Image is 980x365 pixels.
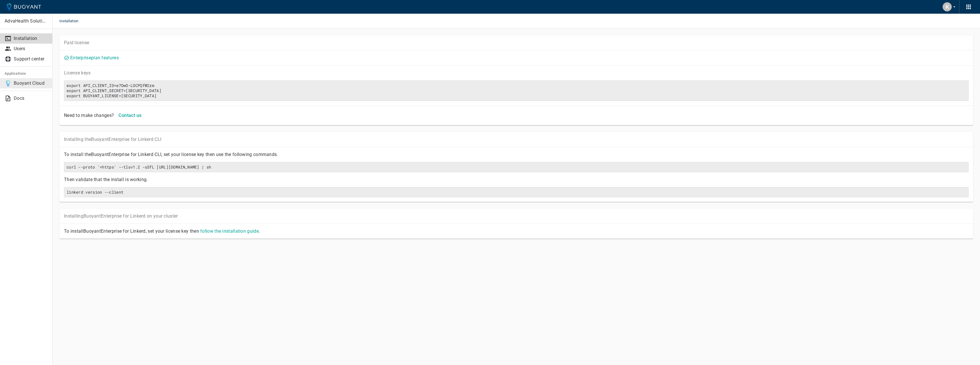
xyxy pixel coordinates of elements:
span: Installation [59,14,85,29]
p: License key s [64,70,969,76]
a: Contact us [116,112,144,118]
a: follow the installation guide [200,228,259,234]
button: Contact us [116,110,144,121]
p: To install the Buoyant Enterprise for Linkerd CLI, set your license key then use the following co... [64,152,969,157]
p: Installing Buoyant Enterprise for Linkerd on your cluster [64,213,969,219]
p: Then validate that the install is working. [64,177,969,182]
p: Users [14,46,48,52]
h6: linkerd version --client [67,190,966,195]
h5: Applications [5,71,48,76]
p: Installing the Buoyant Enterprise for Linkerd CLI [64,137,969,142]
p: Support center [14,56,48,62]
h6: curl --proto '=https' --tlsv1.2 -sSfL [URL][DOMAIN_NAME] | sh [67,165,966,170]
p: Buoyant Cloud [14,80,48,86]
div: Need to make changes? [62,110,114,118]
p: AdvaHealth Solutions [5,18,48,24]
div: K [943,2,952,11]
h6: export API_CLIENT_ID=e7OwO-LOCPQfW2zmexport API_CLIENT_SECRET=[SECURITY_DATA]export BUOYANT_LICEN... [67,83,966,98]
p: To install Buoyant Enterprise for Linkerd, set your license key then . [64,228,969,234]
p: Installation [14,36,48,41]
p: Docs [14,96,48,101]
h4: Contact us [119,113,141,118]
p: Paid license [64,40,969,46]
a: Enterpriseplan features [70,55,119,60]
